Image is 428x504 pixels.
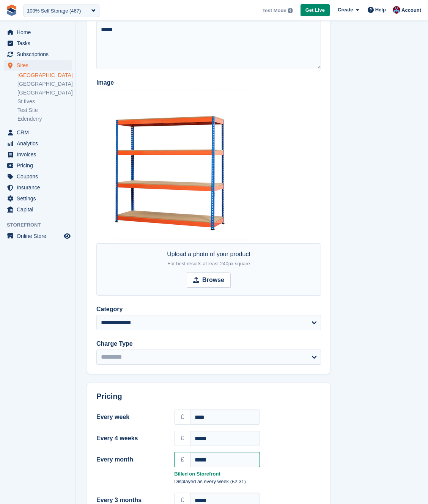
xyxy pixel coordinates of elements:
[17,38,62,49] span: Tasks
[301,4,330,17] a: Get Live
[4,171,72,182] a: menu
[27,7,81,15] div: 100% Self Storage (467)
[17,127,62,138] span: CRM
[167,261,250,266] span: For best results at least 240px square
[4,60,72,71] a: menu
[4,149,72,160] a: menu
[4,138,72,149] a: menu
[4,193,72,204] a: menu
[174,470,321,478] strong: Billed on Storefront
[4,27,72,38] a: menu
[4,231,72,241] a: menu
[4,49,72,60] a: menu
[96,305,321,314] label: Category
[174,478,321,485] p: Displayed as every week (£2.31)
[17,49,62,60] span: Subscriptions
[96,78,321,87] label: Image
[338,6,353,14] span: Create
[17,160,62,171] span: Pricing
[17,80,72,88] a: [GEOGRAPHIC_DATA]
[6,5,17,16] img: stora-icon-8386f47178a22dfd0bd8f6a31ec36ba5ce8667c1dd55bd0f319d3a0aa187defe.svg
[17,182,62,193] span: Insurance
[4,204,72,215] a: menu
[393,6,400,14] img: David Hughes
[96,339,321,348] label: Charge Type
[202,276,224,285] strong: Browse
[375,6,386,14] span: Help
[187,272,231,288] input: Browse
[401,6,421,14] span: Account
[262,7,286,14] span: Test Mode
[17,89,72,96] a: [GEOGRAPHIC_DATA]
[17,72,72,79] a: [GEOGRAPHIC_DATA]
[96,89,248,241] img: shelving.png
[17,171,62,182] span: Coupons
[17,193,62,204] span: Settings
[4,182,72,193] a: menu
[4,38,72,49] a: menu
[17,115,72,123] a: Edenderry
[17,60,62,71] span: Sites
[4,127,72,138] a: menu
[305,6,325,14] span: Get Live
[96,392,122,401] span: Pricing
[96,413,165,422] label: Every week
[17,98,72,105] a: St iIves
[63,232,72,241] a: Preview store
[17,138,62,149] span: Analytics
[17,27,62,38] span: Home
[167,250,250,268] div: Upload a photo of your product
[7,221,76,229] span: Storefront
[17,231,62,241] span: Online Store
[96,455,165,464] label: Every month
[17,204,62,215] span: Capital
[17,107,72,114] a: Test Site
[4,160,72,171] a: menu
[96,434,165,443] label: Every 4 weeks
[288,8,293,13] img: icon-info-grey-7440780725fd019a000dd9b08b2336e03edf1995a4989e88bcd33f0948082b44.svg
[17,149,62,160] span: Invoices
